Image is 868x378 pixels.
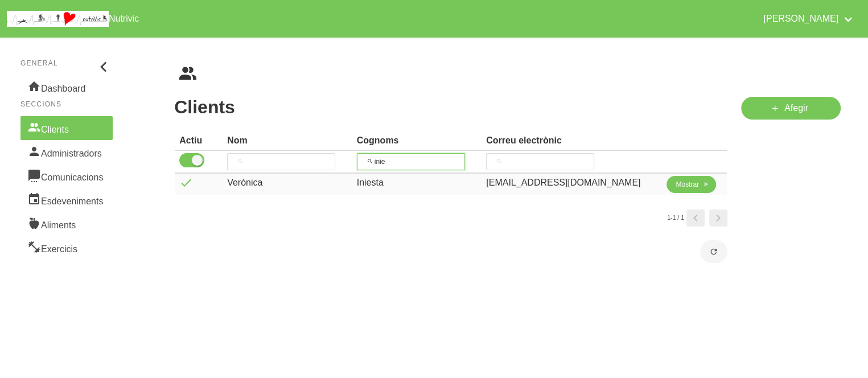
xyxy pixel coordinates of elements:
p: General [20,58,113,68]
div: Actiu [179,134,218,147]
div: [EMAIL_ADDRESS][DOMAIN_NAME] [486,176,657,190]
button: Mostrar [667,176,716,193]
a: Comunicacions [20,164,113,188]
small: 1-1 / 1 [667,213,684,223]
a: Page 2. [709,209,727,227]
div: Nom [227,134,348,147]
img: company_logo [7,11,109,27]
a: Page 0. [686,209,705,227]
p: Seccions [20,99,113,109]
a: Dashboard [20,75,113,99]
h1: Clients [174,97,727,117]
a: Afegir [741,97,841,120]
a: Aliments [20,212,113,236]
span: Mostrar [676,179,699,190]
span: Afegir [784,101,808,115]
a: Mostrar [667,176,716,198]
div: Verónica [227,176,348,190]
a: Administradors [20,140,113,164]
div: Cognoms [357,134,478,147]
nav: breadcrumbs [174,65,841,83]
div: Iniesta [357,176,478,190]
a: [PERSON_NAME] [756,5,861,33]
a: Clients [20,116,113,140]
a: Exercicis [20,236,113,260]
div: Correu electrònic [486,134,657,147]
a: Esdeveniments [20,188,113,212]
